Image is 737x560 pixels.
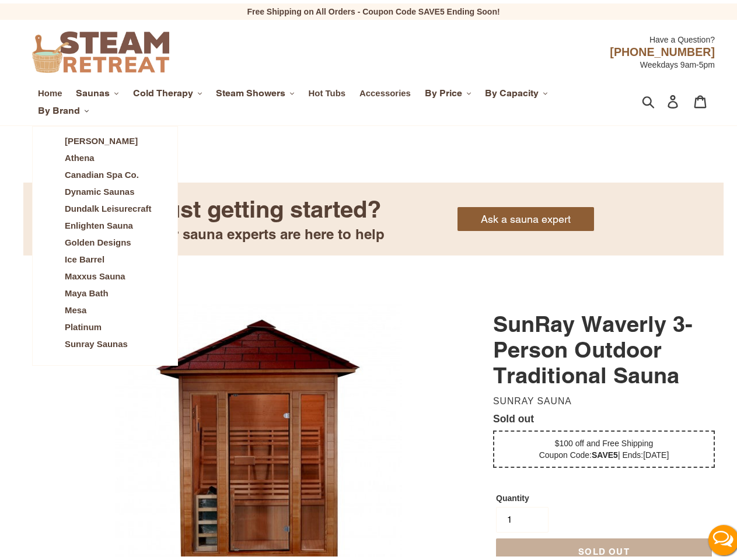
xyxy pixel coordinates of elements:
a: Maya Bath [56,282,160,299]
a: [PERSON_NAME] [56,129,160,146]
a: Ice Barrel [56,248,160,265]
button: By Price [419,81,477,99]
a: Enlighten Sauna [56,214,160,231]
span: Sold out [578,543,630,553]
span: [PERSON_NAME] [65,132,138,143]
a: Platinum [56,316,160,332]
div: Have a Question? [260,24,715,42]
a: Athena [56,146,160,163]
a: Sunray Saunas [56,332,160,349]
span: Mesa [65,302,86,312]
span: Accessories [359,85,411,95]
span: Dynamic Saunas [65,183,134,194]
a: Mesa [56,299,160,316]
a: Golden Designs [56,231,160,248]
span: Golden Designs [65,234,131,244]
span: Steam Showers [216,84,285,96]
span: Cold Therapy [133,84,193,96]
span: Sunray Saunas [65,335,128,346]
button: Cold Therapy [127,81,208,99]
button: By Brand [32,99,95,116]
span: By Capacity [485,84,539,96]
span: Canadian Spa Co. [65,166,139,177]
span: Athena [65,149,95,160]
img: Steam Retreat [32,28,169,69]
div: Just getting started? [153,191,385,221]
a: Accessories [354,82,417,97]
a: Home [32,82,68,97]
span: [DATE] [643,447,669,456]
a: Hot Tubs [303,82,352,97]
a: Canadian Spa Co. [56,163,160,180]
span: Platinum [65,318,102,329]
span: Saunas [76,84,110,96]
a: Maxxus Sauna [56,265,160,282]
span: Ice Barrel [65,251,104,261]
span: Hot Tubs [309,85,346,95]
span: Dundalk Leisurecraft [65,200,151,211]
span: Home [38,85,62,95]
button: Saunas [70,81,125,99]
span: By Brand [38,101,80,113]
span: Maxxus Sauna [65,268,125,278]
span: Enlighten Sauna [65,217,133,228]
span: Weekdays 9am-5pm [640,57,715,66]
b: SAVE5 [592,447,618,456]
label: Quantity [496,489,549,501]
span: Maya Bath [65,285,109,295]
span: $100 off and Free Shipping Coupon Code: | Ends: [539,435,669,456]
a: Ask a sauna expert [457,204,594,228]
div: Our sauna experts are here to help [153,221,385,241]
a: Dynamic Saunas [56,180,160,197]
span: By Price [425,84,462,96]
span: [PHONE_NUMBER] [610,42,715,55]
button: By Capacity [479,81,554,99]
a: Dundalk Leisurecraft [56,197,160,214]
span: Sold out [493,409,534,421]
dd: Sunray Sauna [493,392,710,404]
h1: SunRay Waverly 3-Person Outdoor Traditional Sauna [493,307,715,384]
button: Steam Showers [210,81,301,99]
